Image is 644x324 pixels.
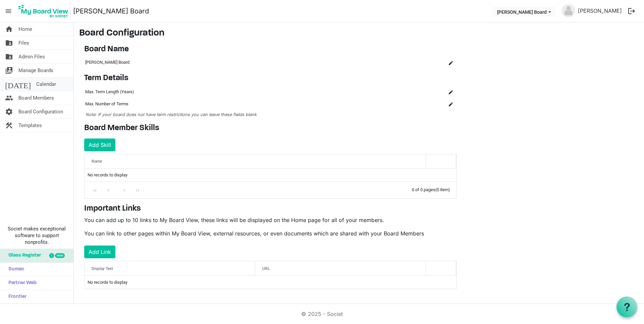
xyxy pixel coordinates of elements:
span: Board Members [18,91,54,105]
td: No records to display [85,276,456,288]
div: Go to first page [91,185,100,195]
span: menu [2,5,15,17]
span: folder_shared [5,36,13,50]
span: URL [262,266,270,271]
img: no-profile-picture.svg [562,4,575,17]
h4: Board Member Skills [84,123,457,133]
td: is Command column column header [433,57,457,68]
td: is Command column column header [426,98,457,110]
h4: Board Name [84,45,457,54]
span: Sumac [5,263,24,276]
button: Griselda Board dropdownbutton [493,7,555,16]
td: Max. Term Length (Years) column header Name [84,86,399,98]
span: Templates [18,119,42,132]
td: is Command column column header [426,86,457,98]
td: Max. Number of Terms column header Name [84,98,399,110]
span: construction [5,119,13,132]
span: Note: If your board does not have term restrictions you can leave these fields blank [86,112,257,117]
span: [DATE] [5,77,31,91]
span: 0 of 0 pages [412,187,435,192]
div: new [55,253,65,258]
a: [PERSON_NAME] Board [73,4,149,18]
button: logout [625,4,639,18]
span: Files [18,36,29,50]
span: folder_shared [5,50,13,63]
td: column header Name [399,98,426,110]
button: Add Link [84,246,115,258]
span: Home [18,22,32,36]
span: settings [5,105,13,118]
span: Board Configuration [18,105,63,118]
span: switch_account [5,64,13,77]
span: Partner Web [5,276,37,290]
button: Edit [446,87,455,97]
td: Griselda Board column header Name [84,57,433,68]
div: Go to last page [133,185,142,195]
span: home [5,22,13,36]
td: No records to display [85,169,456,181]
a: My Board View Logo [16,3,73,19]
span: Frontier [5,290,26,304]
p: You can add up to 10 links to My Board View, these links will be displayed on the Home page for a... [84,216,457,224]
span: (0 item) [435,187,450,192]
span: Admin Files [18,50,45,63]
h3: Board Configuration [79,28,639,39]
span: Calendar [36,77,56,91]
div: Go to previous page [104,185,113,195]
div: 0 of 0 pages (0 item) [412,182,456,196]
td: column header Name [399,86,426,98]
h4: Term Details [84,73,457,83]
a: © 2025 - Societ [301,311,343,317]
span: people [5,91,13,105]
button: Edit [446,58,455,67]
a: [PERSON_NAME] [575,4,625,17]
div: Go to next page [120,185,129,195]
span: Societ makes exceptional software to support nonprofits. [3,225,70,246]
button: Edit [446,99,455,109]
h4: Important Links [84,204,457,214]
span: Manage Boards [18,64,53,77]
p: You can link to other pages within My Board View, external resources, or even documents which are... [84,229,457,237]
span: Name [92,159,102,164]
button: Add Skill [84,139,115,151]
img: My Board View Logo [16,3,70,19]
span: Display Text [92,266,113,271]
span: Glass Register [5,249,41,262]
